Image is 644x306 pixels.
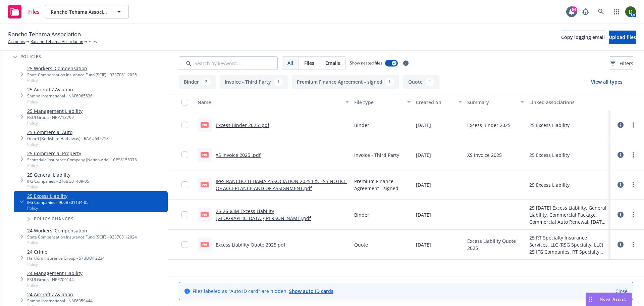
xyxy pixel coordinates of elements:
[27,192,89,200] a: 25 Excess Liability
[274,78,283,86] div: 1
[8,30,81,39] span: Rancho Tehama Association
[216,242,285,248] a: Excess Liability Quote 2025.pdf
[27,150,137,157] a: 25 Commercial Property
[216,152,261,158] a: XS Invoice 2025 .pdf
[27,255,105,261] div: Hartford Insurance Group - 57BDDJF2234
[5,2,42,21] a: Files
[354,122,369,129] span: Binder
[198,99,341,106] div: Name
[416,181,431,188] span: [DATE]
[216,178,347,191] a: IPFS RANCHO TEHAMA ASSOCIATION 2025 EXCESS NOTICE OF ACCEPTANCE AND OF ASSIGNMENT.pdf
[425,78,434,86] div: 1
[561,31,605,44] button: Copy logging email
[28,9,40,14] span: Files
[629,241,637,249] a: more
[27,171,89,178] a: 25 General Liability
[181,99,188,105] input: Select all
[467,237,524,252] span: Excess Liability Quote 2025
[20,55,42,59] span: Policies
[571,6,577,12] div: 54
[202,78,211,86] div: 2
[620,60,633,67] span: Filters
[27,227,137,234] a: 24 Workers' Compensation
[416,211,431,218] span: [DATE]
[201,182,209,187] span: pdf
[629,121,637,129] a: more
[34,217,74,221] span: Policy changes
[195,94,352,110] button: Name
[615,288,628,295] a: Close
[27,65,137,72] a: 25 Workers' Compensation
[529,234,608,248] div: 25 RT Specialty Insurance Services, LLC (RSG Specialty, LLC)
[27,157,137,163] div: Scottsdale Insurance Company (Nationwide) - CPS8155376
[529,248,608,255] div: 25 IFG Companies, RT Specialty Insurance Services, LLC (RSG Specialty, LLC), The Burlington Insur...
[586,293,632,306] button: Nova Assist
[201,122,209,127] span: pdf
[45,5,129,18] button: Rancho Tehama Association
[27,136,109,141] div: Guard (Berkshire Hathaway) - RAAU642218
[403,75,439,89] button: Quote
[27,78,137,83] span: Policy
[181,211,188,218] input: Toggle Row Selected
[27,298,93,304] div: Sompo International - NAF6059444
[354,241,368,248] span: Quote
[416,241,431,248] span: [DATE]
[609,31,636,44] button: Upload files
[181,122,188,128] input: Toggle Row Selected
[416,99,455,106] div: Created on
[27,234,137,240] div: State Compensation Insurance Fund (SCIF) - 9237081-2024
[27,184,89,190] span: Policy
[201,242,209,247] span: pdf
[467,99,516,106] div: Summary
[350,60,382,66] span: Show nested files
[31,39,83,45] a: Rancho Tehama Association
[27,93,93,99] div: Sompo International - NAF6065536
[529,99,608,106] div: Linked associations
[51,8,109,15] span: Rancho Tehama Association
[354,151,399,159] span: Invoice - Third Party
[594,5,608,18] a: Search
[201,212,209,217] span: pdf
[27,270,83,277] a: 24 Management Liability
[27,163,137,168] span: Policy
[625,6,636,17] img: photo
[304,59,314,67] span: Files
[600,296,626,302] span: Nova Assist
[27,205,89,211] span: Policy
[610,5,623,18] a: Switch app
[27,72,137,78] div: State Compensation Insurance Fund (SCIF) - 9237081-2025
[416,122,431,129] span: [DATE]
[586,293,594,306] div: Drag to move
[529,181,570,188] div: 25 Excess Liability
[413,94,465,110] button: Created on
[216,208,311,221] a: 25-26 $3M Excess Liability [GEOGRAPHIC_DATA]/[PERSON_NAME].pdf
[27,178,89,184] div: IFG Companies - 210BG01409-05
[467,151,502,159] span: XS Invoice 2025
[181,241,188,248] input: Toggle Row Selected
[201,152,209,157] span: pdf
[27,291,93,298] a: 24 Aircraft / Aviation
[193,288,333,295] span: Files labeled as "Auto ID card" are hidden.
[352,94,413,110] button: File type
[467,122,511,129] span: Excess Binder 2025
[529,151,570,159] div: 25 Excess Liability
[27,240,137,246] span: Policy
[385,78,394,86] div: 1
[629,151,637,159] a: more
[27,141,109,147] span: Policy
[179,75,216,89] button: Binder
[181,181,188,188] input: Toggle Row Selected
[27,282,83,288] span: Policy
[529,122,570,129] div: 25 Excess Liability
[292,75,399,89] button: Premium Finance Agreement - signed
[27,86,93,93] a: 25 Aircraft / Aviation
[610,60,633,67] span: Filters
[220,75,288,89] button: Invoice - Third Party
[580,75,633,89] button: View all types
[181,151,188,158] input: Toggle Row Selected
[561,34,605,40] span: Copy logging email
[465,94,526,110] button: Summary
[27,115,83,120] div: RSUI Group - NPP713799
[287,59,293,67] span: All
[27,200,89,205] div: IFG Companies - 966BE01134-05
